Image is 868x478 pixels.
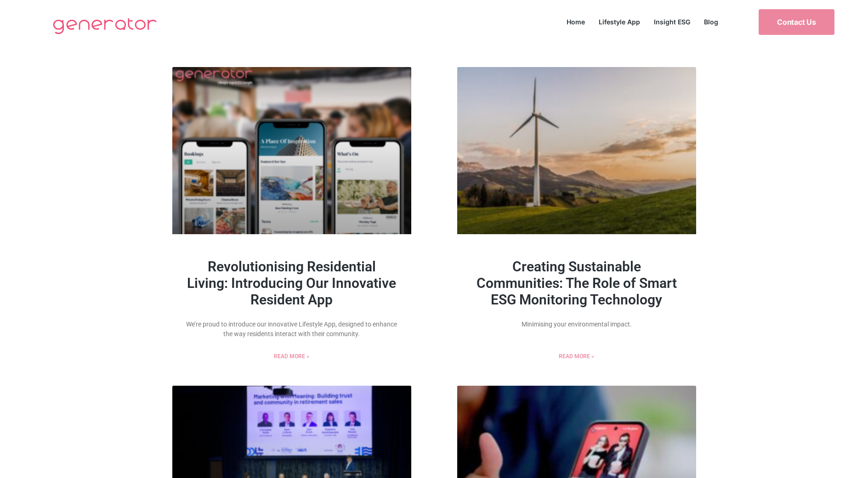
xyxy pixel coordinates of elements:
a: Creating Sustainable Communities: The Role of Smart ESG Monitoring Technology [477,259,677,308]
a: Insight ESG [647,16,697,28]
a: Home [560,16,592,28]
a: Lifestyle App [592,16,647,28]
nav: Menu [560,16,725,28]
a: Read more about Revolutionising Residential Living: Introducing Our Innovative Resident App [274,352,309,360]
p: Minimising your environmental impact. [471,320,682,329]
a: Read more about Creating Sustainable Communities: The Role of Smart ESG Monitoring Technology [559,352,594,360]
a: Contact Us [759,9,834,35]
a: Blog [697,16,725,28]
p: We’re proud to introduce our innovative Lifestyle App, designed to enhance the way residents inte... [186,320,397,339]
span: Contact Us [777,18,816,26]
a: Revolutionising Residential Living: Introducing Our Innovative Resident App [187,259,396,308]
